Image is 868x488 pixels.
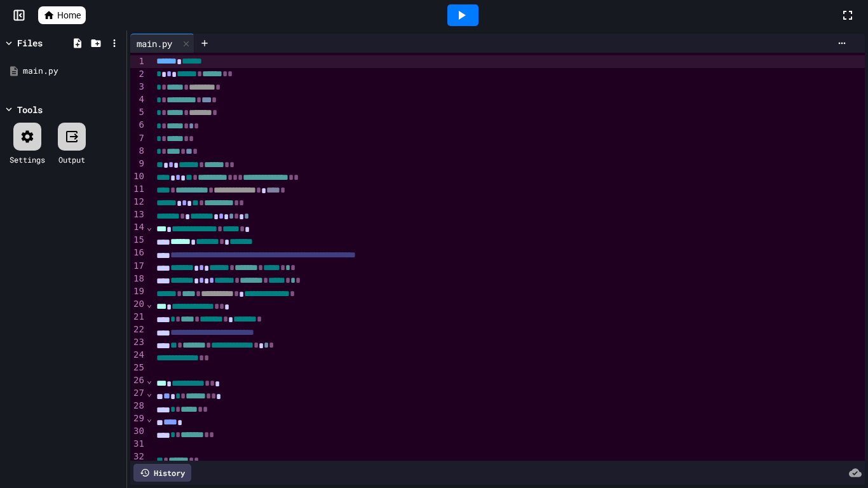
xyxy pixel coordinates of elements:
div: 30 [130,425,146,438]
div: History [133,464,191,482]
div: 3 [130,81,146,93]
div: 26 [130,374,146,387]
div: 16 [130,247,146,259]
div: 29 [130,412,146,425]
div: 14 [130,221,146,234]
div: 15 [130,234,146,247]
div: 2 [130,68,146,81]
div: main.py [23,65,122,78]
span: Fold line [146,413,153,423]
div: 4 [130,93,146,106]
div: 13 [130,208,146,221]
div: 18 [130,273,146,285]
div: Tools [17,103,43,116]
div: 5 [130,106,146,119]
div: 17 [130,260,146,273]
div: 32 [130,451,146,463]
div: 12 [130,196,146,208]
div: 1 [130,55,146,68]
div: 6 [130,119,146,132]
div: 27 [130,387,146,400]
div: 28 [130,400,146,412]
div: 22 [130,323,146,336]
div: 11 [130,183,146,196]
div: 31 [130,438,146,451]
div: main.py [130,34,194,53]
div: 10 [130,170,146,183]
div: Settings [10,154,45,165]
div: Output [58,154,85,165]
div: 8 [130,145,146,158]
span: Fold line [146,388,153,398]
div: 9 [130,158,146,170]
a: Home [38,6,86,24]
span: Fold line [146,222,153,232]
div: Files [17,36,43,50]
div: 19 [130,285,146,298]
div: 24 [130,349,146,362]
div: 25 [130,362,146,374]
div: main.py [130,37,179,50]
span: Fold line [146,299,153,309]
div: 23 [130,336,146,349]
div: 20 [130,298,146,311]
span: Fold line [146,375,153,385]
div: 21 [130,311,146,323]
span: Home [57,9,81,22]
div: 7 [130,132,146,145]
